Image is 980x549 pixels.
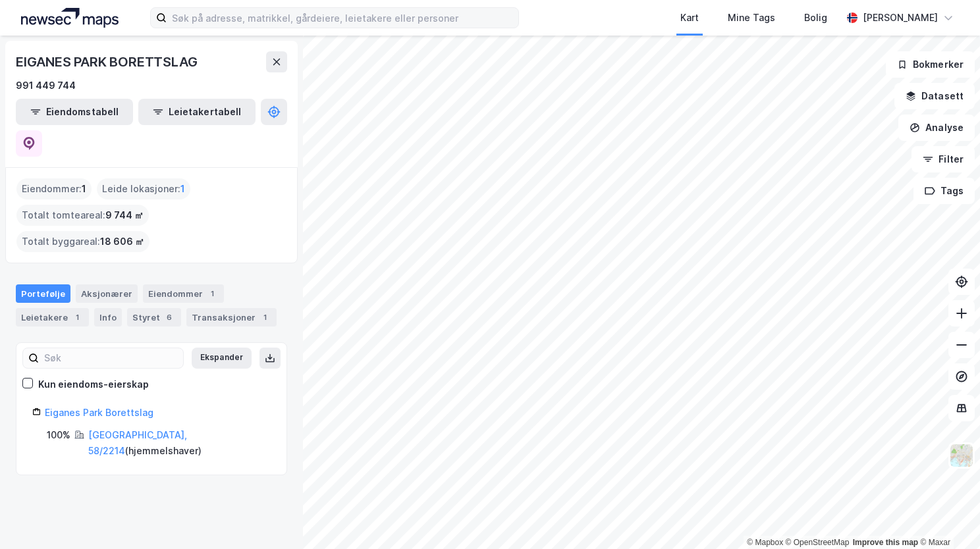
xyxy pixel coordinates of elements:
[97,178,190,199] div: Leide lokasjoner :
[127,308,181,327] div: Styret
[70,311,84,324] div: 1
[949,443,974,468] img: Z
[192,348,252,369] button: Ekspander
[913,178,975,204] button: Tags
[16,284,70,303] div: Portefølje
[163,311,176,324] div: 6
[16,51,200,72] div: EIGANES PARK BORETTSLAG
[853,538,918,547] a: Improve this map
[47,427,70,443] div: 100%
[143,284,224,303] div: Eiendommer
[76,284,138,303] div: Aksjonærer
[16,308,89,327] div: Leietakere
[180,181,185,197] span: 1
[100,234,144,249] span: 18 606 ㎡
[912,146,975,172] button: Filter
[16,99,133,125] button: Eiendomstabell
[167,8,518,28] input: Søk på adresse, matrikkel, gårdeiere, leietakere eller personer
[680,10,699,26] div: Kart
[38,377,149,392] div: Kun eiendoms-eierskap
[804,10,827,26] div: Bolig
[16,178,92,199] div: Eiendommer :
[186,308,277,327] div: Transaksjoner
[258,311,271,324] div: 1
[21,8,119,28] img: logo.a4113a55bc3d86da70a041830d287a7e.svg
[886,51,975,78] button: Bokmerker
[138,99,256,125] button: Leietakertabell
[105,207,144,223] span: 9 744 ㎡
[898,115,975,141] button: Analyse
[16,78,76,93] div: 991 449 744
[747,538,783,547] a: Mapbox
[45,407,153,418] a: Eiganes Park Borettslag
[88,429,187,456] a: [GEOGRAPHIC_DATA], 58/2214
[16,231,150,252] div: Totalt byggareal :
[863,10,938,26] div: [PERSON_NAME]
[205,287,219,300] div: 1
[16,205,149,226] div: Totalt tomteareal :
[914,486,980,549] iframe: Chat Widget
[728,10,775,26] div: Mine Tags
[94,308,122,327] div: Info
[88,427,271,459] div: ( hjemmelshaver )
[786,538,850,547] a: OpenStreetMap
[894,83,975,109] button: Datasett
[82,181,86,197] span: 1
[39,348,183,368] input: Søk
